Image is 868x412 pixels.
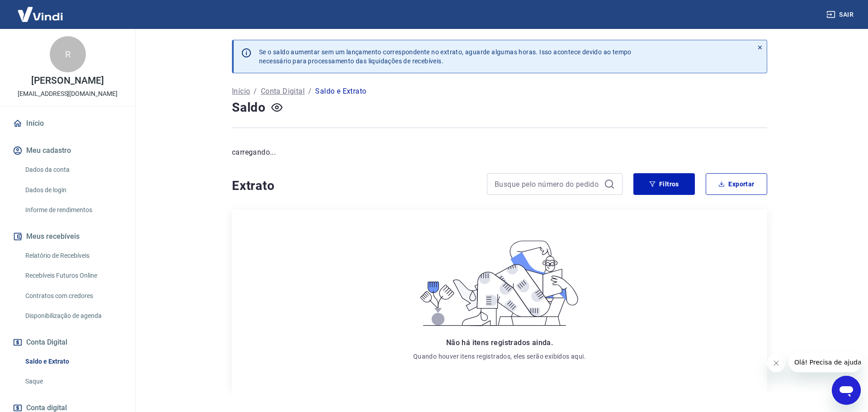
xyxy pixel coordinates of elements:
p: [EMAIL_ADDRESS][DOMAIN_NAME] [18,89,118,99]
a: Recebíveis Futuros Online [22,266,124,285]
p: carregando... [232,147,767,158]
iframe: Fechar mensagem [767,354,785,372]
h4: Saldo [232,99,266,117]
a: Dados de login [22,181,124,199]
p: [PERSON_NAME] [31,76,104,85]
img: Vindi [11,0,70,28]
div: R [50,36,86,72]
a: Contratos com credores [22,287,124,305]
a: Informe de rendimentos [22,201,124,219]
button: Sair [825,6,857,23]
button: Meu cadastro [11,141,124,161]
p: / [308,86,311,97]
a: Dados da conta [22,161,124,179]
span: Não há itens registrados ainda. [446,338,553,347]
h4: Extrato [232,177,476,195]
a: Início [232,86,250,97]
a: Relatório de Recebíveis [22,246,124,265]
a: Saque [22,372,124,391]
p: Se o saldo aumentar sem um lançamento correspondente no extrato, aguarde algumas horas. Isso acon... [259,47,632,66]
a: Disponibilização de agenda [22,307,124,325]
button: Conta Digital [11,332,124,352]
input: Busque pelo número do pedido [495,177,600,191]
button: Filtros [633,173,695,195]
iframe: Mensagem da empresa [789,352,861,372]
p: Saldo e Extrato [315,86,366,97]
button: Exportar [706,173,767,195]
a: Conta Digital [261,86,305,97]
button: Meus recebíveis [11,227,124,246]
iframe: Botão para abrir a janela de mensagens [832,376,861,405]
a: Início [11,114,124,133]
p: / [254,86,257,97]
p: Quando houver itens registrados, eles serão exibidos aqui. [413,352,586,361]
a: Saldo e Extrato [22,352,124,371]
span: Olá! Precisa de ajuda? [5,6,76,14]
